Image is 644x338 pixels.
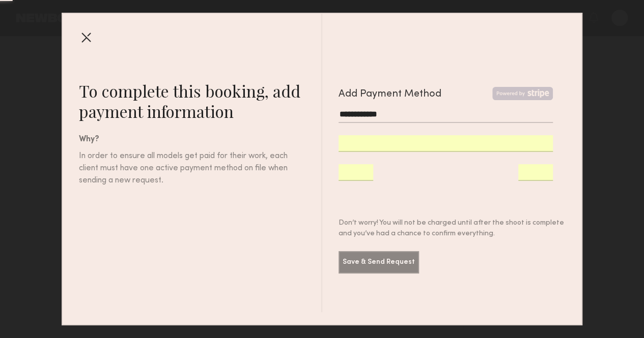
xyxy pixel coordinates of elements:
[339,218,566,239] div: Don’t worry! You will not be charged until after the shoot is complete and you’ve had a chance to...
[79,134,321,146] div: Why?
[339,87,441,102] div: Add Payment Method
[518,167,553,177] iframe: Secure CVC input frame
[79,150,289,187] div: In order to ensure all models get paid for their work, each client must have one active payment m...
[339,167,373,177] iframe: Secure expiration date input frame
[79,81,321,121] div: To complete this booking, add payment information
[339,138,553,148] iframe: Secure card number input frame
